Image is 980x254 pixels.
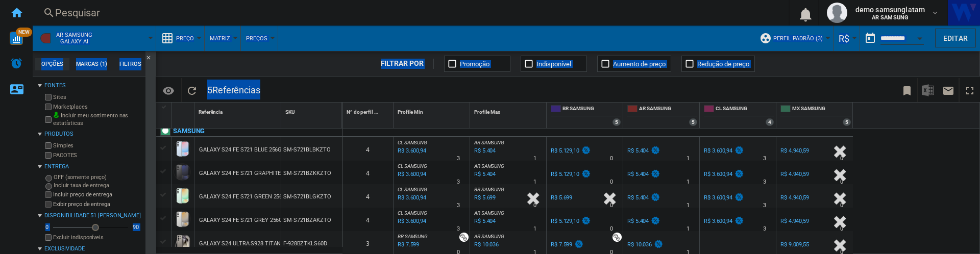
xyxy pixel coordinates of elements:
button: Matriz [210,26,235,51]
img: profile.jpg [827,3,847,23]
div: Produtos [44,130,141,138]
span: Preços [246,35,267,42]
div: MX SAMSUNG 5 offers sold by MX SAMSUNG [778,103,853,128]
button: Perfil padrão (3) [773,26,828,51]
div: R$ 5.129,10 [551,147,579,154]
span: AR SAMSUNG [474,140,504,145]
label: Exibir preço de entrega [53,200,141,208]
img: promotionV3.png [653,240,664,248]
label: Marketplaces [53,103,141,111]
button: md-calendar [860,28,880,48]
label: OFF (somente preço) [54,173,141,181]
button: Maximizar [960,78,980,102]
img: promotionV3.png [650,169,660,178]
div: R$ 4.940,59 [779,169,809,180]
div: Profile Max Sort None [472,103,546,118]
div: SM-S721BZKKZTO [281,161,342,184]
img: promotionV3.png [734,146,744,155]
md-tab-item: Marcas (1) [69,58,113,70]
md-menu: Currency [834,26,860,51]
span: demo samsunglatam [855,5,925,15]
input: Exibir preço de entrega [45,234,52,241]
div: R$ 5.404 [626,146,660,156]
span: 5 [202,78,265,99]
b: AR SAMSUNG [872,14,909,21]
div: R$ 4.940,59 [780,194,809,201]
div: 5 offers sold by AR SAMSUNG [689,118,697,126]
div: R$ 3.600,94 [702,193,744,203]
div: R$ 4.940,59 [779,193,809,203]
img: promotionV3.png [734,169,744,178]
div: AR SAMSUNGGalaxy ai [38,26,151,51]
div: Tempo de entrega : 0 dia [840,200,843,211]
div: Sort None [396,103,470,118]
div: Última atualização : Quinta-Feira, 2 de Outubro de 2025 15:04 [473,169,496,180]
span: CL SAMSUNG [398,140,427,145]
label: PACOTES [53,151,141,159]
div: Fontes [44,82,141,90]
div: R$ 5.699 [551,194,572,201]
div: Preços [246,26,273,51]
div: R$ 5.404 [626,193,660,203]
div: Sort None [197,103,281,118]
span: Indisponível [536,60,571,68]
div: SM-S721BLBKZTO [281,137,342,161]
div: R$ 4.940,59 [779,146,809,156]
label: Incluir preço de entrega [53,191,141,198]
span: CL SAMSUNG [398,163,427,169]
div: Tempo de entrega : 0 dia [610,177,613,187]
img: alerts-logo.svg [10,57,22,69]
input: Incluir meu sortimento nas estatísticas [45,113,52,126]
div: Última atualização : Quinta-Feira, 2 de Outubro de 2025 14:08 [396,169,426,180]
img: promotionV3.png [650,193,660,201]
button: Recarregar [182,78,202,102]
div: Tempo de entrega : 0 dia [840,154,843,164]
div: Tempo de entrega : 1 dia [533,177,536,187]
div: Tempo de entrega : 0 dia [840,177,843,187]
div: Tempo de entrega : 3 dias [457,224,460,234]
div: Sort None [174,103,194,118]
span: Perfil padrão (3) [773,35,823,42]
button: Preço [176,26,199,51]
div: Nº do perfil Sort None [345,103,393,118]
button: R$ [839,26,854,51]
div: SM-S721BZAKZTO [281,208,342,231]
div: SKU Sort None [283,103,342,118]
img: promotionV3.png [574,240,584,248]
span: AR SAMSUNG [474,163,504,169]
div: GALAXY S24 FE S721 BLUE 256GB [199,138,285,162]
div: Tempo de entrega : 3 dias [763,154,766,164]
span: Preço [176,35,194,42]
div: R$ 3.600,94 [704,171,732,177]
div: Última atualização : Quinta-Feira, 2 de Outubro de 2025 15:10 [473,193,496,203]
div: 5 offers sold by MX SAMSUNG [843,118,851,126]
label: Incluir meu sortimento nas estatísticas [53,112,141,128]
div: R$ 5.129,10 [551,218,579,224]
div: Perfil padrão (3) [759,26,828,51]
span: BR SAMSUNG [562,105,621,114]
div: BR SAMSUNG 5 offers sold by BR SAMSUNG [549,103,623,128]
div: R$ 3.600,94 [704,194,732,201]
img: excel-24x24.png [922,84,934,96]
div: R$ 9.009,55 [779,240,809,250]
div: GALAXY S24 FE S721 GREY 256GB [199,209,286,232]
div: R$ 7.599 [549,240,584,250]
div: R$ 5.129,10 [549,216,591,226]
span: Nº do perfil [347,109,373,115]
div: Última atualização : Quinta-Feira, 2 de Outubro de 2025 15:04 [473,146,496,156]
div: CL SAMSUNG 4 offers sold by CL SAMSUNG [702,103,776,128]
div: FILTRAR POR [381,59,434,69]
input: OFF (somente preço) [45,175,52,182]
span: Promoção [460,60,489,68]
div: R$ 3.600,94 [704,218,732,224]
div: Tempo de entrega : 3 dias [763,177,766,187]
div: Tempo de entrega : 0 dia [610,200,613,211]
div: R$ 4.940,59 [780,147,809,154]
div: 4 [342,161,393,184]
div: R$ 4.940,59 [779,216,809,226]
input: Sites [45,94,52,100]
div: R$ 4.940,59 [780,218,809,224]
div: Disponibilidade 51 [PERSON_NAME] [44,212,141,220]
